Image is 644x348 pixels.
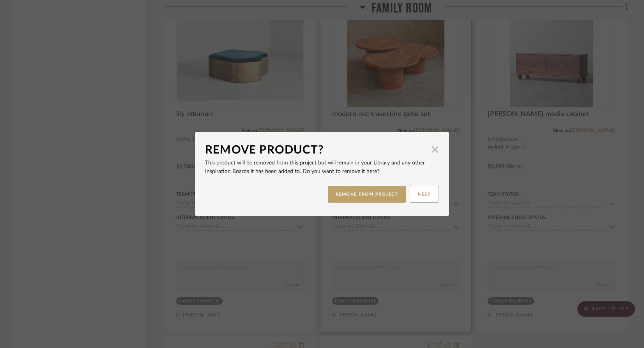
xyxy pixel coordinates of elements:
button: Close [427,141,443,157]
button: REMOVE FROM PROJECT [328,186,406,203]
div: Remove Product? [205,141,427,159]
p: This product will be removed from this project but will remain in your Library and any other Insp... [205,159,439,176]
button: KEEP [410,186,439,203]
dialog-header: Remove Product? [205,141,439,159]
